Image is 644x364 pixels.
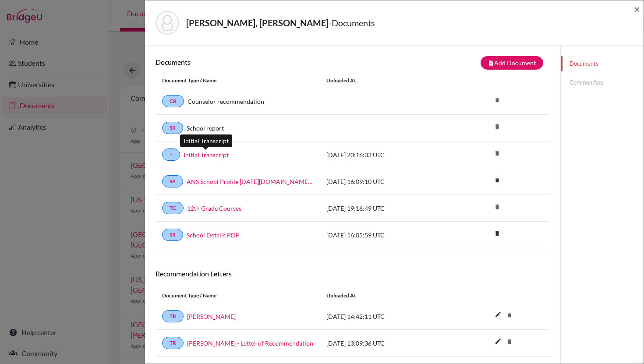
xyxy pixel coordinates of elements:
[491,307,505,322] i: edit
[491,147,504,160] i: delete
[491,336,506,349] button: edit
[491,227,504,240] i: delete
[180,134,232,147] div: Initial Transcript
[320,177,451,186] div: [DATE] 16:09:10 UTC
[491,309,506,322] button: edit
[320,150,451,159] div: [DATE] 20:16:33 UTC
[162,95,184,107] a: CR
[491,173,504,187] i: delete
[503,335,516,348] i: delete
[187,124,224,133] a: School report
[320,292,451,300] div: Uploaded at
[491,200,504,213] i: delete
[187,339,313,348] a: [PERSON_NAME] - Letter of Recommendation
[329,18,375,28] span: - Documents
[156,269,550,278] h6: Recommendation Letters
[326,339,385,347] span: [DATE] 13:09:36 UTC
[162,175,183,187] a: SP
[186,18,329,28] strong: [PERSON_NAME], [PERSON_NAME]
[503,308,516,322] i: delete
[491,175,504,187] a: delete
[634,3,640,15] span: ×
[320,230,451,240] div: [DATE] 16:05:59 UTC
[156,292,320,300] div: Document Type / Name
[162,148,180,161] a: T
[162,122,183,134] a: SR
[491,334,505,348] i: edit
[162,337,184,349] a: TR
[320,77,451,85] div: Uploaded at
[156,77,320,85] div: Document Type / Name
[634,4,640,14] button: Close
[162,202,184,214] a: TC
[187,204,241,213] a: 12th Grade Courses
[561,75,644,90] a: Common App
[491,120,504,133] i: delete
[162,310,184,322] a: TR
[326,313,385,320] span: [DATE] 14:42:11 UTC
[187,177,313,186] a: ANS School Profile [DATE][DOMAIN_NAME][DATE]_wide
[188,97,264,106] a: Counselor recommendation
[491,93,504,106] i: delete
[162,229,183,241] a: SR
[184,150,229,159] a: Initial Transcript
[491,228,504,240] a: delete
[156,58,353,66] h6: Documents
[187,312,236,321] a: [PERSON_NAME]
[187,230,239,240] a: School Details PDF
[481,56,543,70] button: note_addAdd Document
[488,60,494,66] i: note_add
[561,56,644,71] a: Documents
[320,204,451,213] div: [DATE] 19:16:49 UTC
